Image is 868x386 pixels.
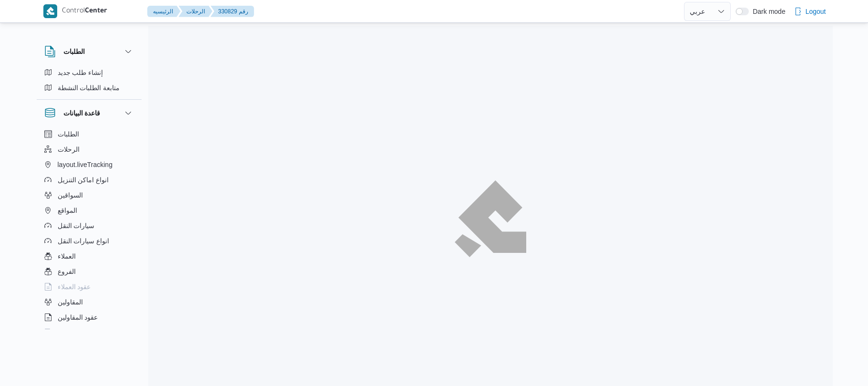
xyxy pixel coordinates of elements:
img: X8yXhbKr1z7QwAAAABJRU5ErkJggg== [43,4,57,18]
span: الرحلات [58,144,80,155]
button: متابعة الطلبات النشطة [41,80,138,95]
span: السواقين [58,189,83,201]
button: قاعدة البيانات [44,107,134,119]
span: سيارات النقل [58,220,95,231]
button: انواع اماكن التنزيل [41,172,138,188]
button: الرحلات [179,6,213,17]
h3: قاعدة البيانات [63,107,101,119]
button: العملاء [41,249,138,264]
span: إنشاء طلب جديد [58,67,103,78]
button: 330829 رقم [211,6,254,17]
span: المواقع [58,205,77,216]
b: Center [85,8,107,15]
span: انواع اماكن التنزيل [58,174,109,186]
h3: الطلبات [63,46,85,57]
span: عقود المقاولين [58,312,98,323]
div: قاعدة البيانات [37,126,142,333]
button: الرحلات [41,142,138,157]
button: المواقع [41,203,138,218]
span: متابعة الطلبات النشطة [58,82,120,94]
button: الطلبات [44,46,134,57]
button: السواقين [41,188,138,203]
span: Dark mode [749,8,785,15]
button: الرئيسيه [147,6,181,17]
button: الفروع [41,264,138,279]
span: layout.liveTracking [58,159,112,170]
button: سيارات النقل [41,218,138,233]
button: إنشاء طلب جديد [41,65,138,80]
span: الفروع [58,266,76,277]
button: المقاولين [41,294,138,310]
button: layout.liveTracking [41,157,138,172]
span: الطلبات [58,128,79,140]
span: Logout [806,6,826,17]
span: المقاولين [58,296,83,308]
button: الطلبات [41,126,138,142]
button: اجهزة التليفون [41,325,138,340]
span: اجهزة التليفون [58,327,97,338]
span: العملاء [58,250,76,262]
div: الطلبات [37,65,142,99]
button: انواع سيارات النقل [41,233,138,249]
button: عقود المقاولين [41,310,138,325]
span: عقود العملاء [58,281,91,292]
img: ILLA Logo [460,186,521,251]
button: Logout [790,2,830,21]
button: عقود العملاء [41,279,138,294]
span: انواع سيارات النقل [58,235,110,247]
